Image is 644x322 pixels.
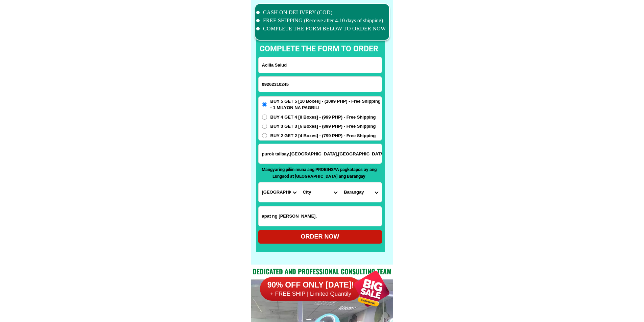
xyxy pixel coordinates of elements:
p: Mangyaring piliin muna ang PROBINSYA pagkatapos ay ang Lungsod at [GEOGRAPHIC_DATA] ang Barangay [258,166,380,179]
input: Input phone_number [259,77,382,92]
input: Input LANDMARKOFLOCATION [259,206,382,226]
li: CASH ON DELIVERY (COD) [256,8,386,17]
input: BUY 3 GET 3 [6 Boxes] - (899 PHP) - Free Shipping [262,124,267,129]
span: BUY 4 GET 4 [8 Boxes] - (999 PHP) - Free Shipping [270,114,376,121]
select: Select district [300,182,340,202]
select: Select commune [340,182,381,202]
span: BUY 2 GET 2 [4 Boxes] - (799 PHP) - Free Shipping [270,132,376,139]
input: BUY 5 GET 5 [10 Boxes] - (1099 PHP) - Free Shipping - 1 MILYON NA PAGBILI [262,102,267,107]
li: FREE SHIPPING (Receive after 4-10 days of shipping) [256,17,386,25]
input: BUY 2 GET 2 [4 Boxes] - (799 PHP) - Free Shipping [262,133,267,138]
input: Input address [259,144,382,164]
h6: 90% OFF ONLY [DATE]! [260,280,361,290]
h2: Dedicated and professional consulting team [251,266,393,276]
div: ORDER NOW [258,232,382,241]
h6: + FREE SHIP | Limited Quantily [260,290,361,298]
input: Input full_name [259,57,382,73]
span: BUY 5 GET 5 [10 Boxes] - (1099 PHP) - Free Shipping - 1 MILYON NA PAGBILI [270,98,382,111]
input: BUY 4 GET 4 [8 Boxes] - (999 PHP) - Free Shipping [262,115,267,120]
p: complete the form to order [253,43,385,55]
select: Select province [259,182,300,202]
span: BUY 3 GET 3 [6 Boxes] - (899 PHP) - Free Shipping [270,123,376,130]
li: COMPLETE THE FORM BELOW TO ORDER NOW [256,25,386,33]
